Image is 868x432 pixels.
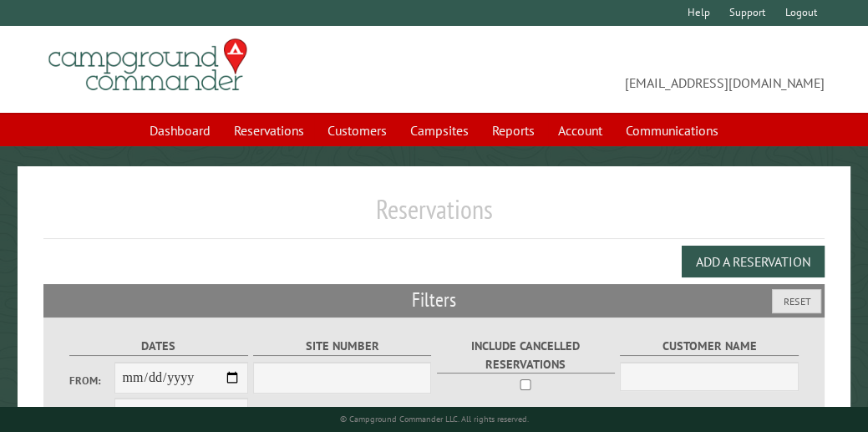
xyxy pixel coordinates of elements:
[317,114,397,146] a: Customers
[620,337,798,356] label: Customer Name
[340,414,529,424] small: © Campground Commander LLC. All rights reserved.
[69,373,114,389] label: From:
[682,246,825,277] button: Add a Reservation
[772,289,821,313] button: Reset
[43,193,825,239] h1: Reservations
[616,114,728,146] a: Communications
[482,114,545,146] a: Reports
[43,284,825,316] h2: Filters
[140,114,221,146] a: Dashboard
[548,114,612,146] a: Account
[43,33,252,98] img: Campground Commander
[434,46,825,93] span: [EMAIL_ADDRESS][DOMAIN_NAME]
[69,337,247,356] label: Dates
[253,337,431,356] label: Site Number
[224,114,314,146] a: Reservations
[400,114,479,146] a: Campsites
[437,337,615,374] label: Include Cancelled Reservations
